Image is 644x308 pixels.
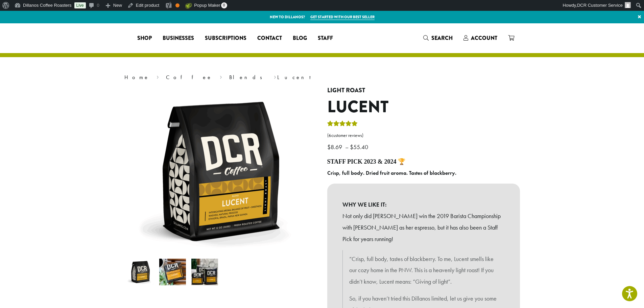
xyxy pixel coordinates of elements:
[327,143,331,151] span: $
[345,143,349,151] span: –
[471,34,497,42] span: Account
[175,3,180,7] div: OK
[163,34,194,43] span: Businesses
[74,2,86,8] a: Live
[327,97,520,117] h1: Lucent
[157,71,159,81] span: ›
[137,34,152,43] span: Shop
[327,158,520,166] h4: STAFF PICK 2023 & 2024 🏆
[159,259,186,285] img: Lucent - Image 2
[132,33,157,44] a: Shop
[431,34,453,42] span: Search
[124,74,149,81] a: Home
[191,259,218,285] img: Lucent - Image 3
[577,3,623,8] span: DCR Customer Service
[229,74,267,81] a: Blends
[310,14,375,20] a: Get started with our best seller
[274,71,276,81] span: ›
[327,87,520,94] h4: Light Roast
[166,74,212,81] a: Coffee
[349,253,498,287] p: “Crisp, full body, tastes of blackberry. To me, Lucent smells like our cozy home in the PNW. This...
[329,133,331,138] span: 6
[205,34,246,43] span: Subscriptions
[220,71,222,81] span: ›
[124,73,520,81] nav: Breadcrumb
[257,34,282,43] span: Contact
[221,2,227,8] span: 0
[327,169,456,176] b: Crisp, full body. Dried fruit aroma. Tastes of blackberry.
[327,120,358,130] div: Rated 5.00 out of 5
[342,210,505,244] p: Not only did [PERSON_NAME] win the 2019 Barista Championship with [PERSON_NAME] as her espresso, ...
[318,34,333,43] span: Staff
[350,143,370,151] bdi: 55.40
[312,33,338,44] a: Staff
[327,132,520,139] a: (6customer reviews)
[350,143,353,151] span: $
[293,34,307,43] span: Blog
[342,199,505,210] b: WHY WE LIKE IT:
[418,32,458,44] a: Search
[327,143,344,151] bdi: 8.69
[127,259,154,285] img: Lucent
[635,11,644,23] a: ×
